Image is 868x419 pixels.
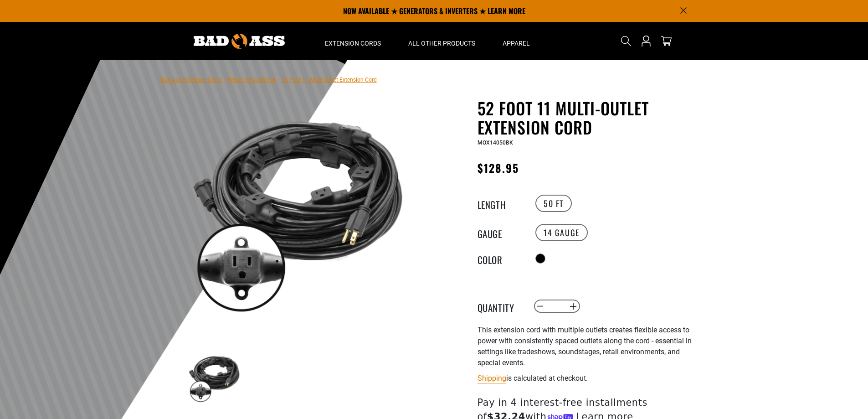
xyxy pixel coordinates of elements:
span: › [224,77,226,83]
nav: breadcrumbs [161,74,377,85]
summary: All Other Products [395,22,489,60]
span: This extension cord with multiple outlets creates flexible access to power with consistently spac... [478,326,692,367]
label: 14 Gauge [535,224,588,241]
span: Apparel [503,39,530,47]
img: black [188,100,407,320]
summary: Search [619,34,633,48]
summary: Apparel [489,22,544,60]
label: 50 FT [535,195,572,212]
legend: Gauge [478,227,523,238]
legend: Length [478,197,523,209]
summary: Extension Cords [311,22,395,60]
span: Extension Cords [325,39,381,47]
h1: 52 Foot 11 Multi-Outlet Extension Cord [478,98,701,137]
div: is calculated at checkout. [478,372,701,384]
a: Shipping [478,374,506,383]
span: $128.95 [478,160,519,176]
label: Quantity [478,300,523,312]
span: All Other Products [408,39,475,47]
a: Return to Collection [228,77,276,83]
legend: Color [478,253,523,264]
span: › [278,77,280,83]
img: black [188,351,241,404]
img: Bad Ass Extension Cords [194,34,285,49]
a: Bad Ass Extension Cords [161,77,222,83]
span: 52 Foot 11 Multi-Outlet Extension Cord [282,77,377,83]
span: MOX14050BK [478,140,513,146]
